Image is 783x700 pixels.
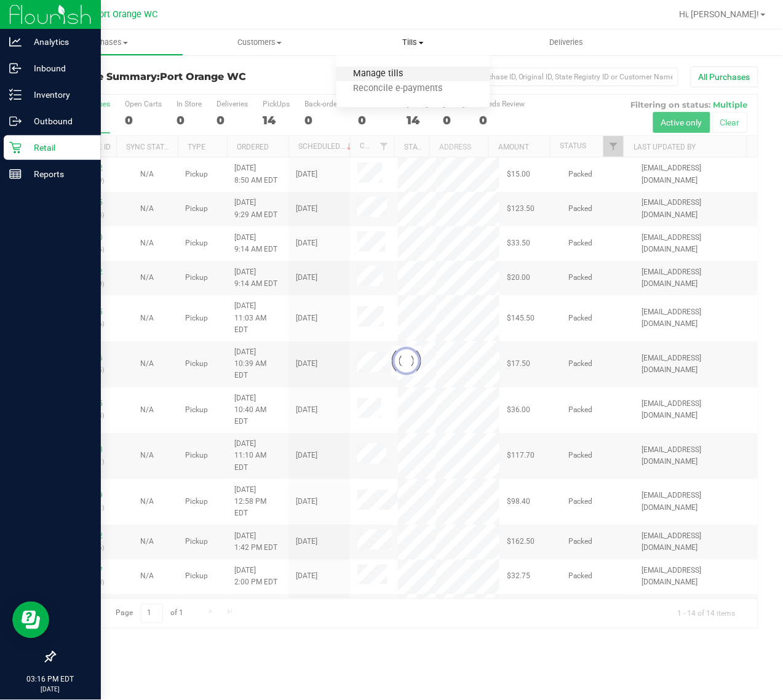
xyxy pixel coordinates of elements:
[12,602,49,638] iframe: Resource center
[22,167,95,181] p: Reports
[22,114,95,129] p: Outbound
[680,9,760,19] span: Hi, [PERSON_NAME]!
[22,87,95,102] p: Inventory
[9,115,22,127] inline-svg: Outbound
[336,30,490,55] a: Tills Manage tills Reconcile e-payments
[336,69,419,79] span: Manage tills
[184,37,336,48] span: Customers
[9,62,22,74] inline-svg: Inbound
[6,685,95,694] p: [DATE]
[30,37,183,48] span: Purchases
[183,30,337,55] a: Customers
[533,37,600,48] span: Deliveries
[490,30,644,55] a: Deliveries
[336,84,459,94] span: Reconcile e-payments
[432,68,678,86] input: Search Purchase ID, Original ID, State Registry ID or Customer Name...
[691,66,758,87] button: All Purchases
[9,36,22,48] inline-svg: Analytics
[336,37,490,48] span: Tills
[22,34,95,49] p: Analytics
[22,140,95,155] p: Retail
[93,9,157,20] span: Port Orange WC
[160,71,246,82] span: Port Orange WC
[54,71,289,82] h3: Purchase Summary:
[22,61,95,76] p: Inbound
[9,89,22,101] inline-svg: Inventory
[6,674,95,685] p: 03:16 PM EDT
[30,30,183,55] a: Purchases
[9,141,22,154] inline-svg: Retail
[9,168,22,180] inline-svg: Reports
